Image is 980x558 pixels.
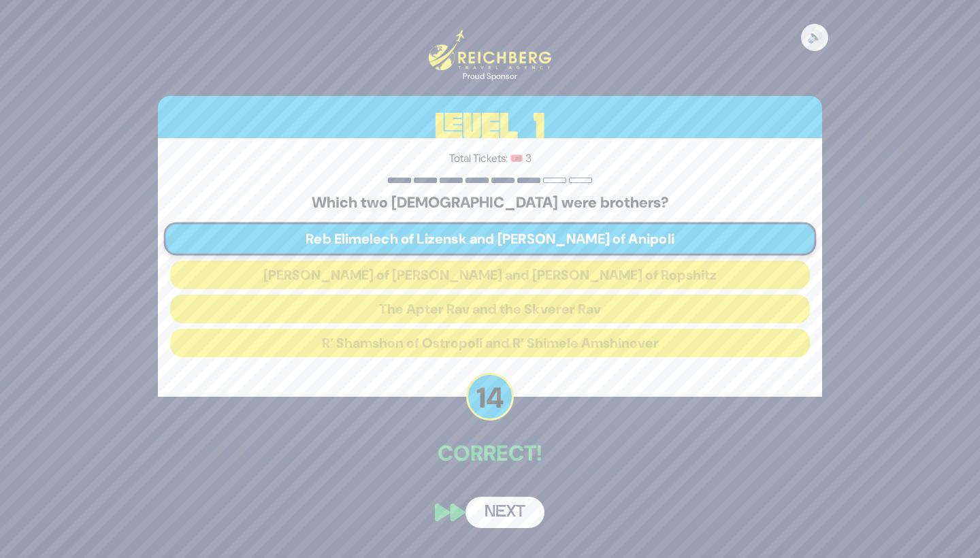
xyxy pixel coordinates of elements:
[429,70,551,82] div: Proud Sponsor
[466,373,514,421] p: 14
[170,329,810,357] button: R’ Shamshon of Ostropoli and R’ Shimele Amshinover
[801,24,828,51] button: 🔊
[170,194,810,212] h5: Which two [DEMOGRAPHIC_DATA] were brothers?
[170,261,810,289] button: [PERSON_NAME] of [PERSON_NAME] and [PERSON_NAME] of Ropshitz
[465,497,544,528] button: Next
[170,150,810,167] p: Total Tickets: 🎟️ 3
[164,223,817,256] button: Reb Elimelech of Lizensk and [PERSON_NAME] of Anipoli
[429,30,551,70] img: Reichberg Travel
[158,437,822,470] p: Correct!
[158,96,822,157] h3: Level 1
[170,295,810,323] button: The Apter Rav and the Skverer Rav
